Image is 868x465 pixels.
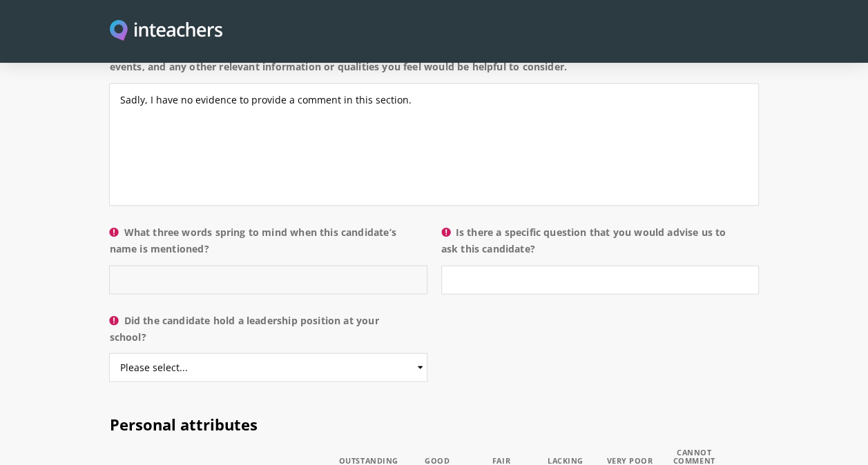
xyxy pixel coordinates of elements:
span: Personal attributes [109,414,257,435]
a: Visit this site's homepage [110,20,222,43]
label: Is there a specific question that you would advise us to ask this candidate? [441,224,759,266]
img: Inteachers [110,20,222,43]
label: What three words spring to mind when this candidate’s name is mentioned? [109,224,427,266]
label: Did the candidate hold a leadership position at your school? [109,313,427,354]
